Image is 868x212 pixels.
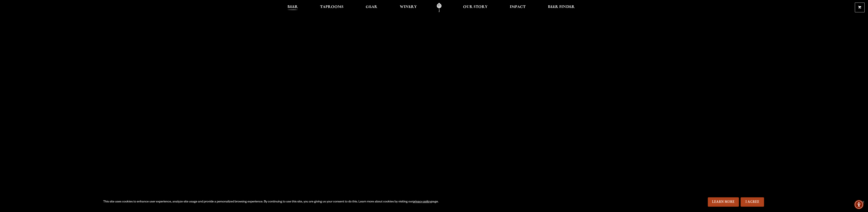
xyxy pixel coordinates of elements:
[366,5,377,9] span: Gear
[413,200,431,204] a: privacy policy
[854,200,864,209] div: Accessibility Menu
[431,3,447,12] a: Odell Home
[103,200,611,204] div: This site uses cookies to enhance user experience, analyze site usage and provide a personalized ...
[400,5,417,9] span: Winery
[397,3,420,12] a: Winery
[708,197,739,207] a: Learn More
[463,5,488,9] span: Our Story
[741,197,764,207] a: I Agree
[460,3,490,12] a: Our Story
[545,3,577,12] a: Beer Finder
[507,3,528,12] a: Impact
[548,5,575,9] span: Beer Finder
[287,5,298,9] span: Beer
[285,3,301,12] a: Beer
[510,5,526,9] span: Impact
[363,3,380,12] a: Gear
[320,5,344,9] span: Taprooms
[317,3,346,12] a: Taprooms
